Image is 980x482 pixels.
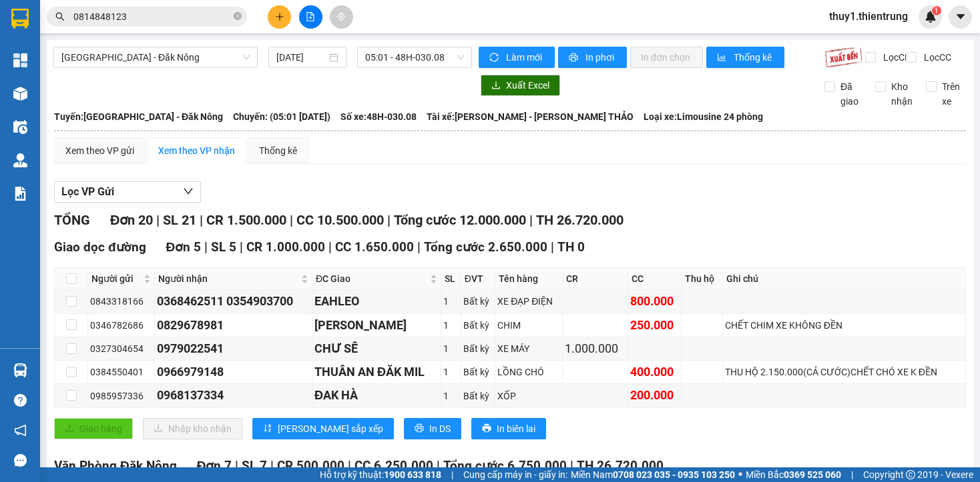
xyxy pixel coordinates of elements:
span: ĐC Giao [316,271,427,286]
span: Trên xe [937,79,967,109]
input: Tìm tên, số ĐT hoặc mã đơn [73,9,231,24]
div: 1 [443,318,459,333]
span: thuy1.thientrung [818,8,919,25]
span: Người nhận [158,271,298,286]
div: [PERSON_NAME] [314,316,439,335]
span: ⚪️ [738,472,742,477]
span: | [437,458,440,473]
span: Lọc CR [878,50,913,65]
span: | [417,239,421,255]
span: Đơn 5 [166,239,202,255]
span: | [200,212,203,228]
span: 05:01 - 48H-030.08 [365,47,464,67]
img: 9k= [824,47,863,68]
span: Hà Nội - Đăk Nông [61,47,250,67]
button: sort-ascending[PERSON_NAME] sắp xếp [252,418,394,439]
img: warehouse-icon [13,87,27,101]
span: printer [569,53,580,63]
div: 0985957336 [90,389,152,403]
div: 0384550401 [90,365,152,379]
div: ĐAK HÀ [314,386,439,405]
div: Bất kỳ [463,294,493,309]
span: Chuyến: (05:01 [DATE]) [233,109,330,124]
th: CR [563,268,628,290]
span: file-add [306,12,315,21]
span: Tổng cước 12.000.000 [394,212,526,228]
button: printerIn DS [404,418,461,439]
span: Văn Phòng Đăk Nông [54,458,177,473]
div: Bất kỳ [463,389,493,403]
button: printerIn phơi [558,47,627,68]
img: solution-icon [13,187,27,201]
button: aim [330,5,353,29]
th: Tên hàng [495,268,563,290]
span: Loại xe: Limousine 24 phòng [644,109,763,124]
div: 250.000 [630,316,680,335]
span: | [270,458,274,473]
button: Lọc VP Gửi [54,181,201,203]
span: TH 0 [557,239,585,255]
span: 1 [934,6,939,15]
span: close-circle [234,12,242,20]
button: caret-down [949,5,972,29]
img: warehouse-icon [13,363,27,377]
span: CR 1.500.000 [206,212,286,228]
strong: 0708 023 035 - 0935 103 250 [613,469,735,480]
span: | [529,212,533,228]
b: Tuyến: [GEOGRAPHIC_DATA] - Đăk Nông [54,111,223,122]
span: Lọc CC [919,50,953,65]
button: In đơn chọn [630,47,703,68]
button: uploadGiao hàng [54,418,133,439]
span: printer [415,423,424,434]
span: close-circle [234,11,242,23]
div: Thống kê [259,143,297,158]
div: LỒNG CHÓ [497,365,560,379]
span: SL 5 [211,239,236,255]
span: Hỗ trợ kỹ thuật: [320,467,441,482]
span: printer [482,423,491,434]
span: Tài xế: [PERSON_NAME] - [PERSON_NAME] THẢO [427,109,634,124]
span: | [451,467,453,482]
span: Miền Nam [571,467,735,482]
strong: 1900 633 818 [384,469,441,480]
span: | [851,467,853,482]
span: sort-ascending [263,423,272,434]
span: | [235,458,238,473]
span: [PERSON_NAME] sắp xếp [278,421,383,436]
div: 0843318166 [90,294,152,309]
div: 0966979148 [157,363,310,381]
div: 1 [443,294,459,309]
span: aim [336,12,346,21]
span: | [328,239,332,255]
input: 13/10/2025 [276,50,327,65]
div: Bất kỳ [463,318,493,333]
div: 200.000 [630,386,680,405]
th: SL [441,268,461,290]
span: Đơn 20 [110,212,153,228]
div: EAHLEO [314,292,439,311]
span: Miền Bắc [746,467,841,482]
th: CC [628,268,682,290]
div: 400.000 [630,363,680,381]
div: Bất kỳ [463,365,493,379]
div: Bất kỳ [463,341,493,356]
span: Số xe: 48H-030.08 [340,109,417,124]
span: SL 21 [163,212,196,228]
sup: 1 [932,6,941,15]
button: file-add [299,5,322,29]
div: THU HỘ 2.150.000(CẢ CƯỚC)CHẾT CHÓ XE K ĐỀN [725,365,963,379]
span: Làm mới [506,50,544,65]
div: 1 [443,389,459,403]
span: plus [275,12,284,21]
span: Cung cấp máy in - giấy in: [463,467,567,482]
span: search [55,12,65,21]
img: dashboard-icon [13,53,27,67]
div: CHẾT CHIM XE KHÔNG ĐỀN [725,318,963,333]
span: copyright [906,470,915,479]
span: | [387,212,391,228]
div: THUÂN AN ĐĂK MIL [314,363,439,381]
div: 0829678981 [157,316,310,335]
div: Xem theo VP nhận [158,143,235,158]
div: 0346782686 [90,318,152,333]
span: down [183,186,194,197]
